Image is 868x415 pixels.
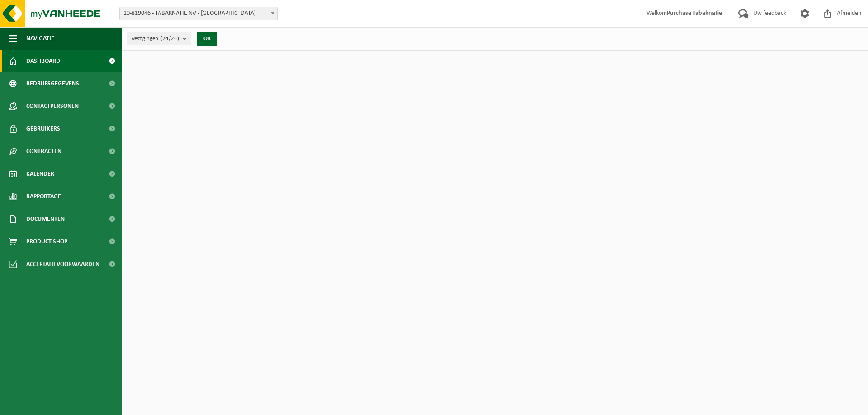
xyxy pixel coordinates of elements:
[26,72,79,95] span: Bedrijfsgegevens
[26,50,60,72] span: Dashboard
[127,32,191,45] button: Vestigingen(24/24)
[26,163,54,185] span: Kalender
[26,140,61,163] span: Contracten
[120,7,277,20] span: 10-819046 - TABAKNATIE NV - ANTWERPEN
[119,7,278,20] span: 10-819046 - TABAKNATIE NV - ANTWERPEN
[26,208,65,230] span: Documenten
[26,27,54,50] span: Navigatie
[26,185,61,208] span: Rapportage
[132,32,179,46] span: Vestigingen
[26,253,99,275] span: Acceptatievoorwaarden
[26,95,79,117] span: Contactpersonen
[160,36,179,42] count: (24/24)
[667,10,722,17] strong: Purchase Tabaknatie
[197,32,217,46] button: OK
[26,230,67,253] span: Product Shop
[26,117,60,140] span: Gebruikers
